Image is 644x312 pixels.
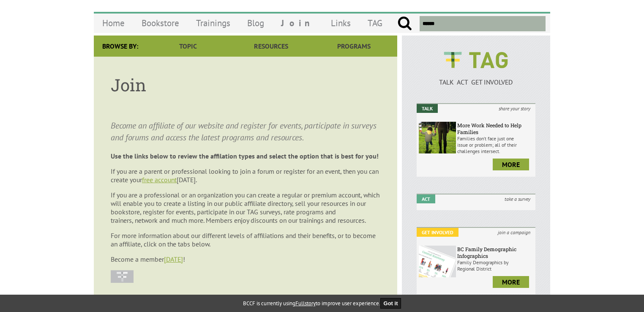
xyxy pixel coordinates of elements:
[147,36,229,57] a: Topic
[457,246,533,259] h6: BC Family Demographic Infographics
[499,194,535,203] i: take a survey
[493,159,529,170] a: more
[494,104,535,113] i: share your story
[417,228,458,237] em: Get Involved
[322,13,359,33] a: Links
[438,44,514,76] img: BCCF's TAG Logo
[457,135,533,154] p: Families don’t face just one issue or problem; all of their challenges intersect.
[111,152,379,160] strong: Use the links below to review the affilation types and select the option that is best for you!
[493,276,529,288] a: more
[229,36,312,57] a: Resources
[111,120,380,143] p: Become an affiliate of our website and register for events, participate in surveys and forums and...
[142,175,177,184] a: free account
[188,13,239,33] a: Trainings
[94,13,133,33] a: Home
[273,13,322,33] a: Join
[417,104,438,113] em: Talk
[111,167,380,184] p: If you are a parent or professional looking to join a forum or register for an event, then you ca...
[417,69,535,86] a: TALK ACT GET INVOLVED
[111,231,380,248] p: For more information about our different levels of affiliations and their benefits, or to become ...
[313,36,396,57] a: Programs
[111,191,379,224] span: If you are a professional or an organization you can create a regular or premium account, which w...
[380,298,401,309] button: Got it
[397,16,412,31] input: Submit
[111,74,380,96] h1: Join
[295,300,316,307] a: Fullstory
[164,255,183,263] a: [DATE]
[457,122,533,135] h6: More Work Needed to Help Families
[133,13,188,33] a: Bookstore
[417,194,435,203] em: Act
[359,13,391,33] a: TAG
[493,228,535,237] i: join a campaign
[417,78,535,86] p: TALK ACT GET INVOLVED
[111,255,380,263] p: Become a member !
[94,36,147,57] div: Browse By:
[239,13,273,33] a: Blog
[457,259,533,272] p: Family Demographics by Regional District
